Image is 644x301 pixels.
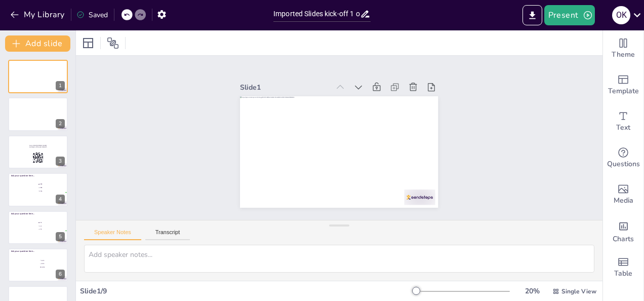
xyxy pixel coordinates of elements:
[273,7,360,21] input: Insert title
[80,35,96,51] div: Layout
[603,249,643,286] div: Add a table
[8,97,68,131] div: https://cdn.sendsteps.com/images/logo/sendsteps_logo_white.pnghttps://cdn.sendsteps.com/images/lo...
[612,49,635,60] span: Theme
[107,37,119,49] span: Position
[603,30,643,67] div: Change the overall theme
[11,174,35,177] span: Ask your question here...
[614,268,632,279] span: Table
[39,225,67,227] span: 113
[8,7,69,23] button: My Library
[603,140,643,176] div: Get real-time input from your audience
[603,213,643,249] div: Add charts and graphs
[5,35,70,52] button: Add slide
[8,60,68,93] div: https://cdn.sendsteps.com/images/logo/sendsteps_logo_white.pnghttps://cdn.sendsteps.com/images/lo...
[56,195,65,204] div: 4
[29,144,47,148] span: Go to [URL][DOMAIN_NAME] and login with code: Rabo25
[561,287,596,295] span: Single View
[42,267,69,268] span: 15.000
[39,229,67,230] span: 106
[612,5,630,25] button: o K
[8,135,68,169] div: https://cdn.sendsteps.com/images/logo/sendsteps_logo_white.pnghttps://cdn.sendsteps.com/images/lo...
[56,270,65,279] div: 6
[603,103,643,140] div: Add text boxes
[80,286,413,296] div: Slide 1 / 9
[56,81,65,90] div: 1
[613,234,634,245] span: Charts
[8,173,68,206] div: https://cdn.sendsteps.com/images/logo/sendsteps_logo_white.pnghttps://cdn.sendsteps.com/images/lo...
[8,211,68,244] div: https://cdn.sendsteps.com/images/logo/sendsteps_logo_white.pnghttps://cdn.sendsteps.com/images/lo...
[603,67,643,103] div: Add ready made slides
[39,191,67,192] span: 2004
[614,195,633,206] span: Media
[240,83,329,92] div: Slide 1
[11,250,35,253] span: Ask your question here...
[8,248,68,282] div: https://cdn.sendsteps.com/images/logo/sendsteps_logo_white.pnghttps://cdn.sendsteps.com/images/lo...
[612,6,630,24] div: o K
[522,5,542,25] button: Export to PowerPoint
[145,229,190,240] button: Transcript
[84,229,141,240] button: Speaker Notes
[603,176,643,213] div: Add images, graphics, shapes or video
[42,263,69,265] span: 8.000
[56,157,65,166] div: 3
[544,5,595,25] button: Present
[608,86,639,97] span: Template
[56,232,65,241] div: 5
[76,10,108,20] div: Saved
[56,119,65,128] div: 2
[616,122,630,133] span: Text
[11,212,35,215] span: Ask your question here...
[607,159,640,170] span: Questions
[520,286,544,296] div: 20 %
